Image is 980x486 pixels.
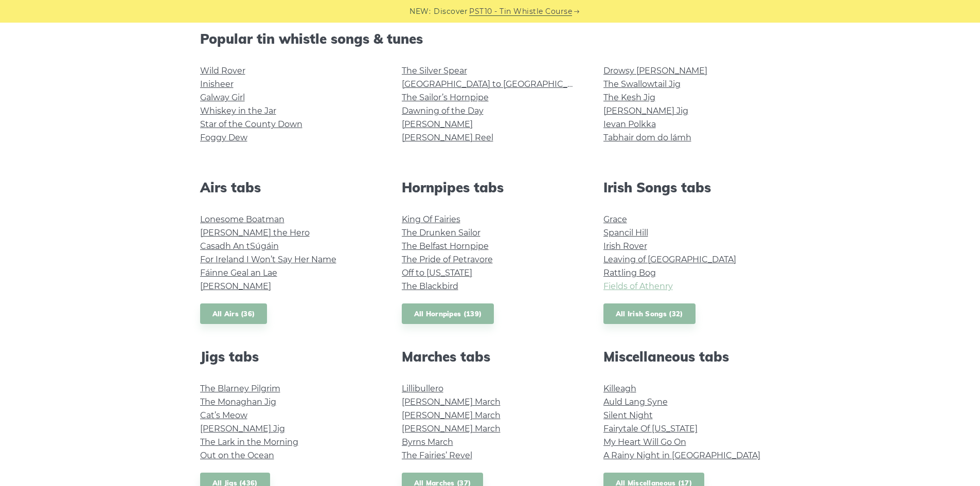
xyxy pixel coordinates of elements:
[603,79,681,89] a: The Swallowtail Jig
[402,179,579,195] h2: Hornpipes tabs
[603,281,673,291] a: Fields of Athenry
[200,397,276,407] a: The Monaghan Jig
[603,424,698,434] a: Fairytale Of [US_STATE]
[200,119,302,129] a: Star of the County Down
[402,410,501,420] a: [PERSON_NAME] March
[402,437,453,447] a: Byrns March
[200,268,277,278] a: Fáinne Geal an Lae
[402,384,443,393] a: Lillibullero
[200,437,298,447] a: The Lark in the Morning
[200,384,280,393] a: The Blarney Pilgrim
[603,133,691,142] a: Tabhair dom do lámh
[402,119,473,129] a: [PERSON_NAME]
[402,93,489,102] a: The Sailor’s Hornpipe
[402,106,484,116] a: Dawning of the Day
[402,268,472,278] a: Off to [US_STATE]
[603,303,696,325] a: All Irish Songs (32)
[402,133,493,142] a: [PERSON_NAME] Reel
[200,93,245,102] a: Galway Girl
[402,281,458,291] a: The Blackbird
[603,66,707,76] a: Drowsy [PERSON_NAME]
[200,133,247,142] a: Foggy Dew
[402,66,467,76] a: The Silver Spear
[402,79,592,89] a: [GEOGRAPHIC_DATA] to [GEOGRAPHIC_DATA]
[200,214,284,224] a: Lonesome Boatman
[200,424,285,434] a: [PERSON_NAME] Jig
[200,106,276,116] a: Whiskey in the Jar
[402,255,493,264] a: The Pride of Petravore
[200,179,377,195] h2: Airs tabs
[603,451,760,460] a: A Rainy Night in [GEOGRAPHIC_DATA]
[603,384,636,393] a: Killeagh
[603,228,648,238] a: Spancil Hill
[200,410,247,420] a: Cat’s Meow
[603,437,686,447] a: My Heart Will Go On
[402,303,494,325] a: All Hornpipes (139)
[200,303,268,325] a: All Airs (36)
[200,66,245,76] a: Wild Rover
[603,268,656,278] a: Rattling Bog
[603,349,780,365] h2: Miscellaneous tabs
[402,214,460,224] a: King Of Fairies
[603,119,656,129] a: Ievan Polkka
[469,6,572,17] a: PST10 - Tin Whistle Course
[200,79,234,89] a: Inisheer
[402,424,501,434] a: [PERSON_NAME] March
[402,228,480,238] a: The Drunken Sailor
[603,106,688,116] a: [PERSON_NAME] Jig
[402,349,579,365] h2: Marches tabs
[200,255,336,264] a: For Ireland I Won’t Say Her Name
[402,397,501,407] a: [PERSON_NAME] March
[603,214,627,224] a: Grace
[200,241,279,251] a: Casadh An tSúgáin
[200,451,274,460] a: Out on the Ocean
[434,6,468,17] span: Discover
[200,349,377,365] h2: Jigs tabs
[603,93,655,102] a: The Kesh Jig
[603,397,668,407] a: Auld Lang Syne
[409,6,431,17] span: NEW:
[603,255,736,264] a: Leaving of [GEOGRAPHIC_DATA]
[402,241,489,251] a: The Belfast Hornpipe
[200,281,271,291] a: [PERSON_NAME]
[603,410,653,420] a: Silent Night
[603,179,780,195] h2: Irish Songs tabs
[200,31,780,47] h2: Popular tin whistle songs & tunes
[200,228,310,238] a: [PERSON_NAME] the Hero
[603,241,647,251] a: Irish Rover
[402,451,472,460] a: The Fairies’ Revel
